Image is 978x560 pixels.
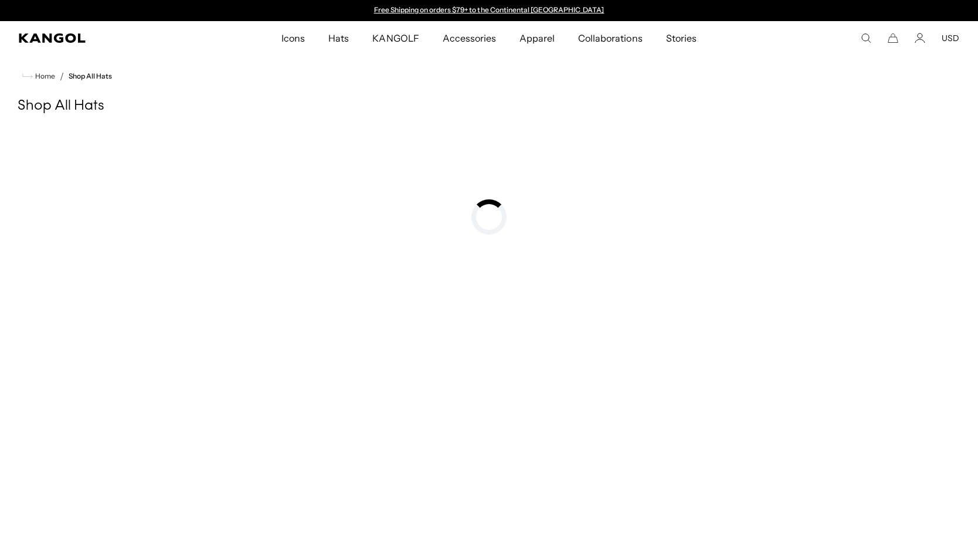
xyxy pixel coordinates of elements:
button: USD [942,33,959,43]
a: Account [915,33,925,43]
a: Stories [654,21,708,55]
button: Cart [888,33,898,43]
a: Collaborations [566,21,654,55]
a: Icons [270,21,317,55]
a: Home [22,71,55,82]
a: Free Shipping on orders $79+ to the Continental [GEOGRAPHIC_DATA] [374,5,605,14]
a: Shop All Hats [69,72,112,80]
slideshow-component: Announcement bar [368,6,610,15]
span: Hats [328,21,349,55]
a: Hats [317,21,361,55]
h1: Shop All Hats [18,97,960,115]
span: Icons [281,21,305,55]
span: Collaborations [578,21,642,55]
a: KANGOLF [361,21,430,55]
span: Home [33,72,55,80]
span: Apparel [519,21,555,55]
a: Apparel [508,21,566,55]
div: 1 of 2 [368,6,610,15]
span: KANGOLF [372,21,419,55]
li: / [55,69,64,83]
a: Kangol [19,33,186,43]
span: Stories [666,21,697,55]
summary: Search here [861,33,871,43]
a: Accessories [431,21,508,55]
span: Accessories [443,21,496,55]
div: Announcement [368,6,610,15]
